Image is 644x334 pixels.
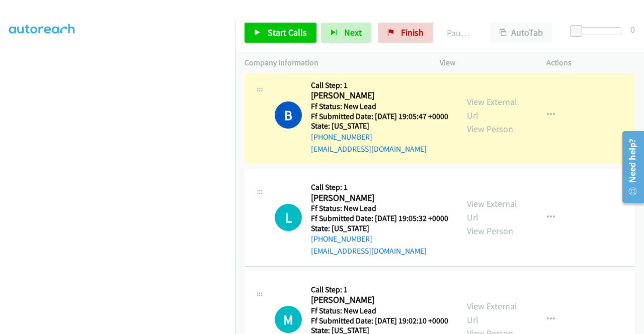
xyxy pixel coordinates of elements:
h5: Ff Submitted Date: [DATE] 19:05:47 +0000 [311,112,448,122]
h5: Ff Status: New Lead [311,101,448,112]
a: Finish [378,23,433,43]
span: Finish [401,27,424,38]
h5: Call Step: 1 [311,80,448,90]
button: AutoTab [490,23,552,43]
p: Paused [447,26,472,40]
a: [PHONE_NUMBER] [311,234,372,244]
a: Start Calls [245,23,316,43]
a: [EMAIL_ADDRESS][DOMAIN_NAME] [311,144,427,154]
h2: [PERSON_NAME] [311,90,445,101]
p: Company Information [245,57,422,69]
a: View Person [467,225,513,237]
div: Delay between calls (in seconds) [575,27,621,35]
div: 0 [630,23,635,36]
h5: State: [US_STATE] [311,121,448,131]
h1: B [275,101,302,129]
button: Next [321,23,371,43]
a: View External Url [467,300,517,325]
a: [PHONE_NUMBER] [311,132,372,142]
h5: State: [US_STATE] [311,224,448,234]
span: Next [344,27,362,38]
a: View External Url [467,198,517,223]
h1: M [275,306,302,333]
a: View Person [467,123,513,135]
h5: Call Step: 1 [311,182,448,192]
h5: Call Step: 1 [311,285,448,295]
p: View [440,57,528,69]
p: Actions [546,57,635,69]
h2: [PERSON_NAME] [311,294,448,306]
span: Start Calls [268,27,307,38]
h5: Ff Status: New Lead [311,306,448,316]
h2: [PERSON_NAME] [311,192,448,204]
h5: Ff Submitted Date: [DATE] 19:02:10 +0000 [311,316,448,326]
h5: Ff Status: New Lead [311,203,448,213]
h1: L [275,204,302,231]
div: The call is yet to be attempted [275,306,302,333]
a: View External Url [467,96,517,121]
iframe: Resource Center [615,127,644,207]
h5: Ff Submitted Date: [DATE] 19:05:32 +0000 [311,213,448,224]
a: [EMAIL_ADDRESS][DOMAIN_NAME] [311,246,427,256]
